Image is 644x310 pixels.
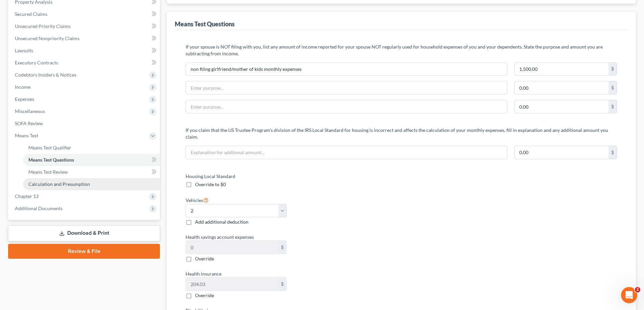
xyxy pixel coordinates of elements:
span: SOFA Review [15,120,43,126]
label: Health insurance [182,270,398,277]
span: Calculation and Presumption [28,181,90,187]
a: Calculation and Presumption [23,178,160,190]
input: Enter purpose... [186,81,507,94]
input: Enter purpose... [186,63,507,76]
input: 0.00 [515,100,609,113]
span: Chapter 13 [15,193,39,199]
span: Add additional deduction [195,219,248,225]
p: If you claim that the US Trustee Program's division of the IRS Local Standard for housing is inco... [186,127,617,140]
div: $ [609,63,617,76]
a: Download & Print [8,225,160,241]
span: Additional Documents [15,205,63,211]
label: Health savings account expenses [182,233,398,241]
a: Secured Claims [9,8,160,20]
a: Review & File [8,244,160,259]
input: Explanation for addtional amount... [186,146,507,159]
span: Executory Contracts [15,60,58,65]
input: 0.00 [186,278,278,290]
span: Override to $0 [195,181,226,187]
span: 2 [635,287,640,292]
div: $ [278,278,286,290]
a: Unsecured Priority Claims [9,20,160,32]
span: Means Test Review [28,169,68,175]
a: Lawsuits [9,45,160,57]
span: Miscellaneous [15,108,45,114]
span: Override [195,292,214,298]
label: Vehicles [186,196,209,204]
input: 0.00 [515,63,609,76]
span: Unsecured Priority Claims [15,23,71,29]
a: Executory Contracts [9,57,160,69]
div: Means Test Questions [175,20,235,28]
input: 0.00 [186,241,278,254]
label: Housing Local Standard [182,173,398,180]
a: Means Test Questions [23,154,160,166]
a: SOFA Review [9,117,160,130]
a: Means Test Qualifier [23,142,160,154]
p: If your spouse is NOT filing with you, list any amount of income reported for your spouse NOT reg... [186,44,617,57]
div: $ [609,146,617,159]
iframe: Intercom live chat [621,287,637,303]
span: Means Test Qualifier [28,145,71,150]
input: 0.00 [515,146,609,159]
div: $ [278,241,286,254]
span: Income [15,84,30,90]
span: Secured Claims [15,11,47,17]
span: Means Test [15,133,38,138]
div: $ [609,81,617,94]
span: Expenses [15,96,34,102]
a: Unsecured Nonpriority Claims [9,32,160,45]
span: Lawsuits [15,48,33,53]
input: 0.00 [515,81,609,94]
a: Means Test Review [23,166,160,178]
div: $ [609,100,617,113]
input: Enter purpose... [186,100,507,113]
span: Means Test Questions [28,157,74,163]
span: Override [195,256,214,261]
span: Codebtors Insiders & Notices [15,72,76,78]
span: Unsecured Nonpriority Claims [15,35,79,41]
